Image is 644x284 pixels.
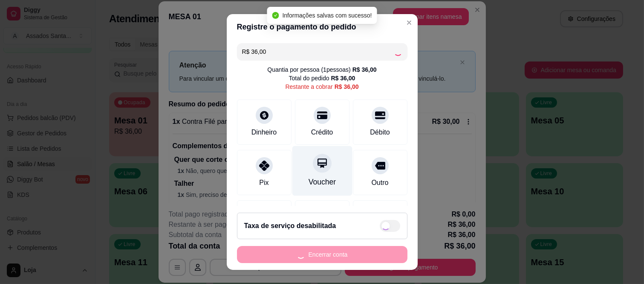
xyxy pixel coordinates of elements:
[335,82,359,91] div: R$ 36,00
[308,176,336,187] div: Voucher
[251,127,277,138] div: Dinheiro
[242,43,394,60] input: Ex.: hambúrguer de cordeiro
[311,127,333,138] div: Crédito
[289,74,355,82] div: Total do pedido
[244,221,336,231] h2: Taxa de serviço desabilitada
[331,74,355,82] div: R$ 36,00
[402,16,416,29] button: Close
[259,178,269,188] div: Pix
[352,65,377,74] div: R$ 36,00
[282,12,372,19] span: Informações salvas com sucesso!
[272,12,279,19] span: check-circle
[285,82,358,91] div: Restante a cobrar
[370,127,390,138] div: Débito
[394,47,402,56] div: Loading
[371,178,388,188] div: Outro
[267,65,376,74] div: Quantia por pessoa ( 1 pessoas)
[227,14,418,40] header: Registre o pagamento do pedido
